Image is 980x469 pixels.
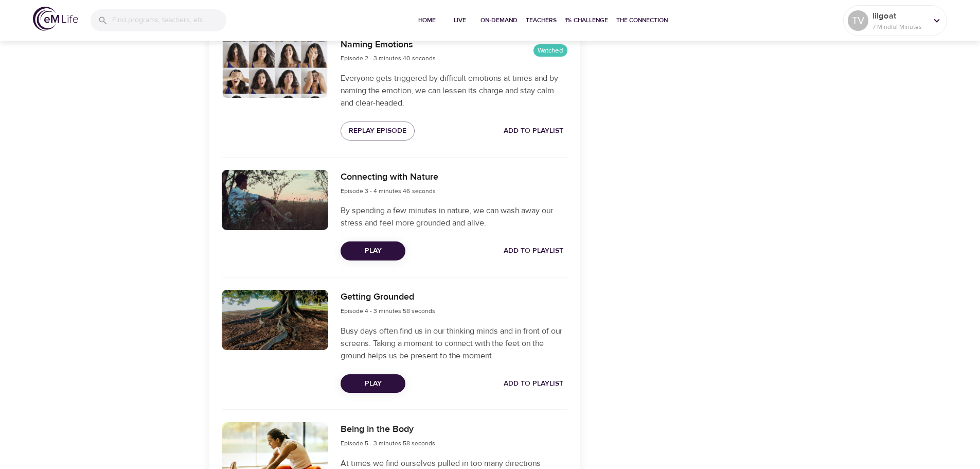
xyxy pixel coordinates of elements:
span: Episode 2 - 3 minutes 40 seconds [341,54,436,62]
button: Add to Playlist [500,121,567,141]
p: Busy days often find us in our thinking minds and in front of our screens. Taking a moment to con... [341,325,567,362]
h6: Connecting with Nature [341,170,438,185]
span: Play [349,377,397,390]
button: Play [341,374,405,393]
span: Play [349,245,397,257]
button: Add to Playlist [500,241,567,260]
span: Home [415,15,439,26]
span: Episode 4 - 3 minutes 58 seconds [341,307,435,315]
img: logo [33,7,78,31]
span: Watched [533,46,567,56]
p: By spending a few minutes in nature, we can wash away our stress and feel more grounded and alive. [341,204,567,229]
h6: Being in the Body [341,422,435,437]
button: Play [341,241,405,260]
span: Replay Episode [349,125,406,137]
button: Replay Episode [341,121,415,141]
span: Teachers [526,15,557,26]
input: Find programs, teachers, etc... [112,9,226,31]
span: 1% Challenge [565,15,608,26]
span: Live [448,15,472,26]
span: On-Demand [480,15,518,26]
span: Episode 3 - 4 minutes 46 seconds [341,187,436,195]
span: Add to Playlist [504,377,563,390]
h6: Naming Emotions [341,38,436,53]
span: Add to Playlist [504,125,563,137]
p: Everyone gets triggered by difficult emotions at times and by naming the emotion, we can lessen i... [341,72,567,109]
span: Episode 5 - 3 minutes 58 seconds [341,439,435,447]
h6: Getting Grounded [341,290,435,305]
span: Add to Playlist [504,245,563,257]
span: The Connection [616,15,668,26]
button: Add to Playlist [500,374,567,393]
p: 7 Mindful Minutes [872,22,927,31]
div: TV [848,10,868,31]
p: lilgoat [872,10,927,22]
